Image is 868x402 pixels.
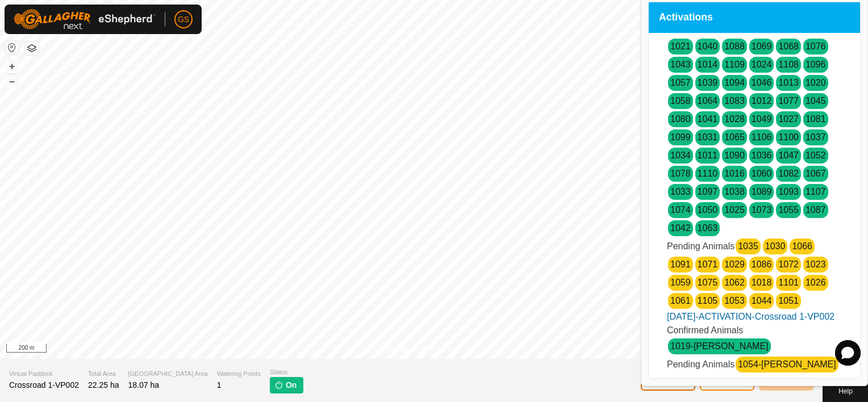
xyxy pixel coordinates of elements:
a: 1106 [752,132,772,142]
a: 1029 [724,259,745,269]
img: Gallagher Logo [14,9,156,30]
a: 1024 [752,60,772,69]
a: 1081 [806,114,826,124]
span: Virtual Paddock [9,369,79,379]
a: 1078 [670,169,691,178]
a: 1040 [698,41,718,51]
a: 1074 [670,205,691,215]
a: Privacy Policy [366,344,409,354]
a: 1035 [738,241,758,251]
button: Reset Map [5,41,19,55]
a: 1050 [698,205,718,215]
a: 1080 [670,114,691,124]
a: 1053 [724,296,745,305]
a: 1076 [806,41,826,51]
a: 1016 [724,169,745,178]
a: 1065 [724,132,745,142]
span: Activations [659,12,713,23]
span: 22.25 ha [88,380,119,390]
a: 1083 [724,96,745,106]
a: 1019-[PERSON_NAME] [670,341,769,351]
a: 1064 [698,96,718,106]
a: 1069 [752,41,772,51]
a: 1072 [778,259,799,269]
a: 1034 [670,150,691,160]
a: 1089 [752,187,772,196]
a: 1042 [670,223,691,233]
a: 1090 [724,150,745,160]
a: 1013 [778,78,799,87]
a: 1086 [752,259,772,269]
a: 1020 [806,78,826,87]
a: 1068 [778,41,799,51]
a: 1018 [752,278,772,287]
a: 1066 [792,241,812,251]
span: GS [178,14,189,26]
button: + [5,60,19,73]
a: 1058 [670,96,691,106]
a: 1052 [806,150,826,160]
span: 18.07 ha [128,380,159,390]
button: – [5,74,19,88]
span: Pending Animals [667,241,735,251]
a: 1075 [698,278,718,287]
a: 1038 [724,187,745,196]
a: 1054-[PERSON_NAME] [738,359,836,369]
span: Watering Points [217,369,261,379]
a: 1101 [778,278,799,287]
span: [GEOGRAPHIC_DATA] Area [128,369,207,379]
a: Contact Us [423,344,456,354]
span: 1 [217,380,222,390]
a: 1049 [752,114,772,124]
a: 1023 [806,259,826,269]
a: 1096 [806,60,826,69]
a: 1046 [752,78,772,87]
a: 1094 [724,78,745,87]
a: 1036 [752,150,772,160]
a: 1037 [806,132,826,142]
a: 1061 [670,296,691,305]
button: Map Layers [25,41,39,55]
a: 1011 [698,150,718,160]
a: 1045 [806,96,826,106]
span: Confirmed Animals [667,325,743,335]
a: 1062 [724,278,745,287]
a: 1097 [698,187,718,196]
a: 1044 [752,296,772,305]
a: 1057 [670,78,691,87]
a: 1025 [724,205,745,215]
a: 1026 [806,278,826,287]
a: 1030 [765,241,786,251]
a: 1071 [698,259,718,269]
a: 1077 [778,96,799,106]
a: 1087 [806,205,826,215]
a: 1110 [698,169,718,178]
a: 1088 [724,41,745,51]
a: 1091 [670,259,691,269]
a: 1099 [670,132,691,142]
a: [DATE]-ACTIVATION-Crossroad 1-VP002 [667,312,834,321]
span: Pending Animals [667,359,735,369]
a: 1033 [670,187,691,196]
a: 1039 [698,78,718,87]
a: 1073 [752,205,772,215]
a: 1060 [752,169,772,178]
a: 1031 [698,132,718,142]
span: Total Area [88,369,119,379]
a: 1063 [698,223,718,233]
span: Status [270,367,303,377]
a: 1082 [778,169,799,178]
a: 1105 [698,296,718,305]
a: 1107 [806,187,826,196]
a: 1100 [778,132,799,142]
a: 1014 [698,60,718,69]
a: 1108 [778,60,799,69]
a: 1027 [778,114,799,124]
a: 1041 [698,114,718,124]
a: 1059 [670,278,691,287]
a: 1055 [778,205,799,215]
a: 1012 [752,96,772,106]
a: 1093 [778,187,799,196]
a: 1067 [806,169,826,178]
a: 1109 [724,60,745,69]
